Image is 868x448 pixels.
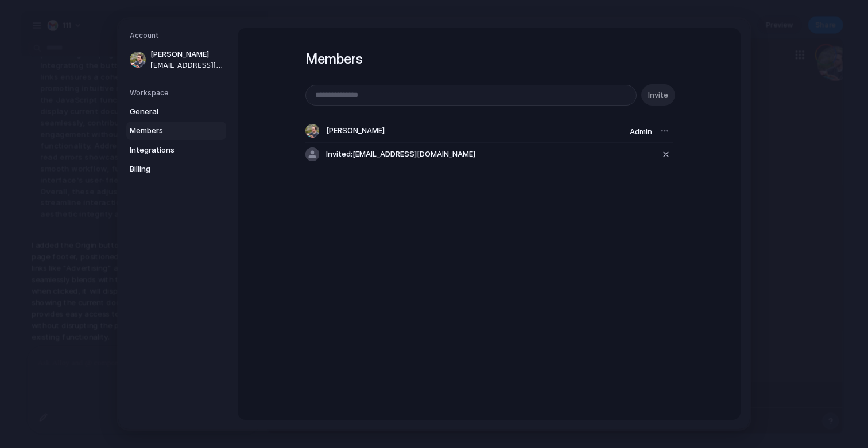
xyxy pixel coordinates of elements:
a: General [126,103,226,121]
span: Admin [630,127,652,136]
a: How Search works [199,388,283,415]
span: [EMAIL_ADDRESS][DOMAIN_NAME] [150,60,224,71]
a: Terms [428,388,467,415]
a: About [12,10,39,25]
span: Invited: [EMAIL_ADDRESS][DOMAIN_NAME] [326,149,475,160]
a: Store [45,10,69,25]
a: [PERSON_NAME][EMAIL_ADDRESS][DOMAIN_NAME] [126,45,226,74]
a: Billing [126,160,226,178]
span: [PERSON_NAME] [326,125,385,137]
a: Business [149,388,199,415]
button: Origin [283,388,304,415]
div: Settings [467,388,514,415]
a: Privacy [385,388,428,415]
span: Members [130,125,203,137]
a: Advertising [92,388,149,415]
a: Integrations [126,141,226,159]
a: Members [126,122,226,140]
span: Integrations [130,145,203,156]
h5: Account [130,30,226,41]
span: Billing [130,163,203,175]
span: General [130,106,203,118]
span: [PERSON_NAME] [150,49,224,60]
h1: Members [305,49,673,69]
h5: Workspace [130,88,226,98]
